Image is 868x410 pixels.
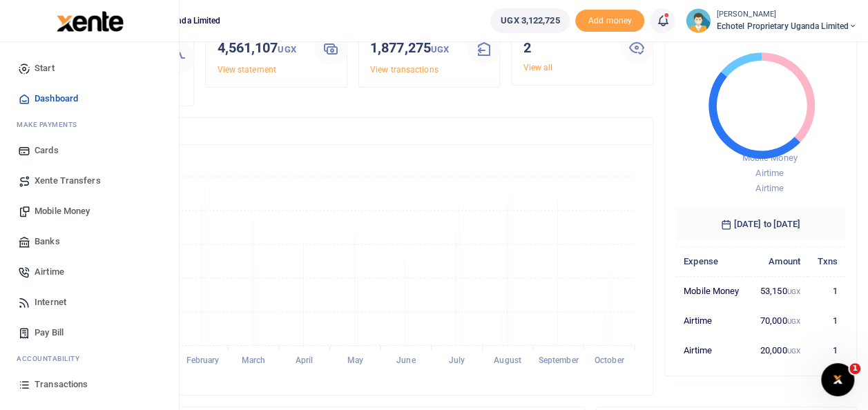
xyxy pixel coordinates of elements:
[11,53,168,84] a: Start
[808,306,845,335] td: 1
[501,14,559,28] span: UGX 3,122,725
[716,9,857,21] small: [PERSON_NAME]
[750,306,808,335] td: 70,000
[676,276,750,306] td: Mobile Money
[575,10,644,32] li: Toup your wallet
[575,10,644,32] span: Add money
[11,84,168,114] a: Dashboard
[35,174,101,188] span: Xente Transfers
[808,246,845,276] th: Txns
[539,355,579,365] tspan: September
[431,44,449,55] small: UGX
[485,8,575,33] li: Wallet ballance
[787,347,800,355] small: UGX
[676,208,845,241] h6: [DATE] to [DATE]
[35,265,64,279] span: Airtime
[575,14,644,25] a: Add money
[716,20,857,32] span: Echotel Proprietary Uganda Limited
[296,355,314,365] tspan: April
[35,295,66,309] span: Internet
[595,355,625,365] tspan: October
[523,37,609,58] h3: 2
[523,63,552,72] a: View all
[35,235,60,248] span: Banks
[686,8,711,33] img: profile-user
[23,119,77,130] span: ake Payments
[11,287,168,318] a: Internet
[787,288,800,295] small: UGX
[11,196,168,226] a: Mobile Money
[11,318,168,348] a: Pay Bill
[787,318,800,325] small: UGX
[217,65,276,75] a: View statement
[242,355,266,365] tspan: March
[676,335,750,364] td: Airtime
[370,65,438,75] a: View transactions
[686,8,857,33] a: profile-user [PERSON_NAME] Echotel Proprietary Uganda Limited
[55,15,124,26] a: logo-small logo-large logo-large
[676,306,750,335] td: Airtime
[278,44,296,55] small: UGX
[35,326,64,340] span: Pay Bill
[35,204,90,218] span: Mobile Money
[35,92,78,106] span: Dashboard
[27,353,79,364] span: countability
[742,153,797,163] span: Mobile Money
[808,335,845,364] td: 1
[11,348,168,369] li: Ac
[808,276,845,306] td: 1
[347,355,363,365] tspan: May
[186,355,220,365] tspan: February
[11,226,168,257] a: Banks
[57,11,124,32] img: logo-large
[11,135,168,166] a: Cards
[449,355,465,365] tspan: July
[849,363,860,374] span: 1
[494,355,521,365] tspan: August
[396,355,416,365] tspan: June
[11,114,168,135] li: M
[217,37,303,60] h3: 4,561,107
[11,166,168,196] a: Xente Transfers
[750,335,808,364] td: 20,000
[676,246,750,276] th: Expense
[35,61,55,75] span: Start
[11,369,168,400] a: Transactions
[755,168,784,178] span: Airtime
[750,246,808,276] th: Amount
[11,257,168,287] a: Airtime
[35,144,59,157] span: Cards
[35,378,88,391] span: Transactions
[490,8,570,33] a: UGX 3,122,725
[821,363,854,396] iframe: Intercom live chat
[370,37,456,60] h3: 1,877,275
[755,183,784,193] span: Airtime
[750,276,808,306] td: 53,150
[64,124,642,139] h4: Transactions Overview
